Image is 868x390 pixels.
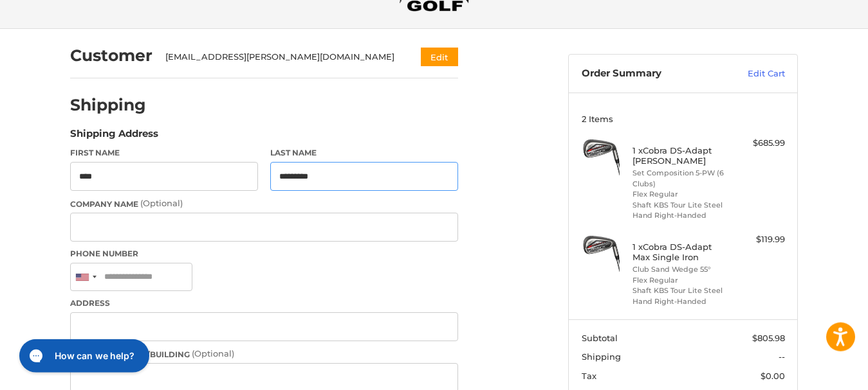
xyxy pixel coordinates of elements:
div: $685.99 [734,137,785,150]
label: Company Name [70,197,458,210]
li: Hand Right-Handed [633,296,731,307]
h4: 1 x Cobra DS-Adapt [PERSON_NAME] [633,145,731,166]
li: Club Sand Wedge 55° [633,264,731,275]
iframe: Gorgias live chat messenger [13,335,154,377]
a: Edit Cart [720,67,785,80]
iframe: Google Customer Reviews [762,355,868,390]
label: Phone Number [70,248,458,260]
h3: Order Summary [582,67,720,80]
label: First Name [70,147,258,159]
div: [EMAIL_ADDRESS][PERSON_NAME][DOMAIN_NAME] [165,51,396,64]
li: Shaft KBS Tour Lite Steel [633,285,731,296]
div: $119.99 [734,233,785,246]
li: Shaft KBS Tour Lite Steel [633,200,731,211]
span: Shipping [582,351,621,362]
h3: 2 Items [582,114,785,124]
span: Tax [582,371,596,381]
legend: Shipping Address [70,127,158,147]
li: Hand Right-Handed [633,210,731,221]
div: United States: +1 [71,263,100,291]
label: Address [70,297,458,309]
h4: 1 x Cobra DS-Adapt Max Single Iron [633,242,731,263]
h2: Customer [70,46,152,66]
span: $805.98 [752,333,785,343]
li: Flex Regular [633,189,731,200]
span: -- [779,351,785,362]
button: Edit [421,48,458,66]
li: Flex Regular [633,275,731,286]
span: $0.00 [761,371,785,381]
h2: Shipping [70,95,146,115]
small: (Optional) [140,198,183,208]
li: Set Composition 5-PW (6 Clubs) [633,168,731,189]
label: Apartment/Suite/Building [70,348,458,360]
span: Subtotal [582,333,618,343]
small: (Optional) [192,348,234,359]
label: Last Name [270,147,458,159]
